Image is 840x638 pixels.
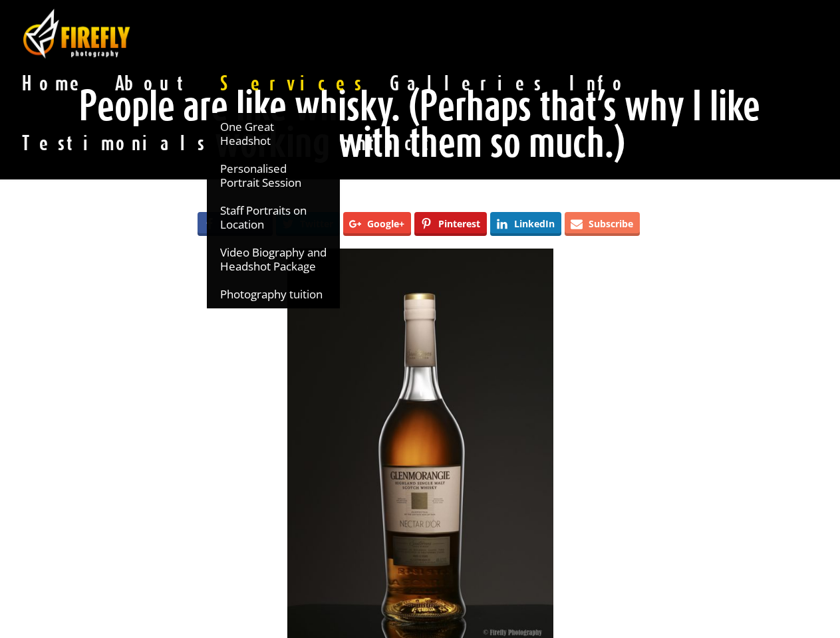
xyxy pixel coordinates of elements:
span: Services [207,70,376,96]
span: Photography tuition [220,287,323,301]
span: LinkedIn [514,219,555,229]
a: Subscribe [565,212,640,236]
a: Google+ [343,212,411,236]
a: Testimonials [9,113,219,173]
span: Testimonials [9,130,219,156]
span: Video Biography and Headshot Package [220,245,327,273]
a: Facebook [198,212,273,236]
img: business photography [22,7,132,60]
span: Galleries [376,70,556,96]
a: Info [556,53,642,113]
span: Google+ [367,219,404,229]
span: One Great Headshot [220,120,327,148]
span: Staff Portraits on Location [220,203,327,231]
a: One Great Headshot [207,113,340,155]
span: About [102,70,207,96]
span: Contacts [311,130,461,156]
span: Info [556,70,642,96]
a: Services [207,53,376,113]
span: Home [9,70,102,96]
a: Staff Portraits on Location [207,197,340,239]
span: Pinterest [438,219,480,229]
a: Video Biography and Headshot Package [207,239,340,280]
a: Home [9,53,102,113]
a: Personalised Portrait Session [207,155,340,197]
span: Personalised Portrait Session [220,161,327,189]
a: About [102,53,207,113]
a: LinkedIn [490,212,561,236]
a: Pinterest [414,212,487,236]
span: Subscribe [589,219,633,229]
a: Photography tuition [207,280,340,308]
a: Galleries [376,53,556,113]
a: Contacts [311,113,461,173]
